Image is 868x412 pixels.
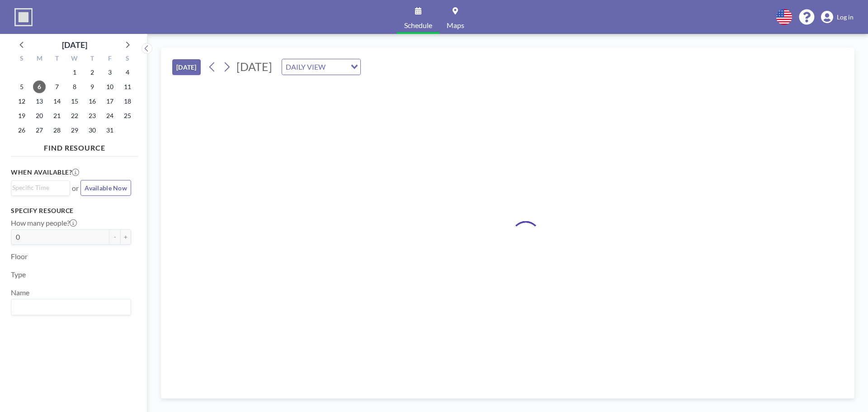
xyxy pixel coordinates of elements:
[68,124,81,137] span: Wednesday, October 29, 2025
[15,95,28,108] span: Sunday, October 12, 2025
[33,109,46,122] span: Monday, October 20, 2025
[15,109,28,122] span: Sunday, October 19, 2025
[51,124,63,137] span: Tuesday, October 28, 2025
[282,59,360,75] div: Search for option
[101,53,118,65] div: F
[86,95,99,108] span: Thursday, October 16, 2025
[33,81,46,93] span: Monday, October 6, 2025
[80,180,131,196] button: Available Now
[68,109,81,122] span: Wednesday, October 22, 2025
[33,124,46,137] span: Monday, October 27, 2025
[104,124,116,137] span: Friday, October 31, 2025
[328,61,345,73] input: Search for option
[86,124,99,137] span: Thursday, October 30, 2025
[172,59,201,75] button: [DATE]
[68,95,81,108] span: Wednesday, October 15, 2025
[66,53,84,65] div: W
[121,109,134,122] span: Saturday, October 25, 2025
[51,81,63,93] span: Tuesday, October 7, 2025
[68,66,81,79] span: Wednesday, October 1, 2025
[11,288,29,297] label: Name
[51,109,63,122] span: Tuesday, October 21, 2025
[118,53,136,65] div: S
[11,207,131,215] h3: Specify resource
[104,109,116,122] span: Friday, October 24, 2025
[11,140,138,152] h4: FIND RESOURCE
[15,124,28,137] span: Sunday, October 26, 2025
[11,218,77,227] label: How many people?
[121,95,134,108] span: Saturday, October 18, 2025
[284,61,327,73] span: DAILY VIEW
[15,81,28,93] span: Sunday, October 5, 2025
[48,53,66,65] div: T
[33,95,46,108] span: Monday, October 13, 2025
[11,181,70,194] div: Search for option
[86,109,99,122] span: Thursday, October 23, 2025
[72,184,79,193] span: or
[13,53,31,65] div: S
[104,66,116,79] span: Friday, October 3, 2025
[11,299,131,315] div: Search for option
[120,229,131,245] button: +
[85,184,127,192] span: Available Now
[62,38,87,51] div: [DATE]
[11,252,28,261] label: Floor
[86,66,99,79] span: Thursday, October 2, 2025
[447,22,464,29] span: Maps
[104,81,116,93] span: Friday, October 10, 2025
[404,22,432,29] span: Schedule
[51,95,63,108] span: Tuesday, October 14, 2025
[14,8,33,26] img: organization-logo
[86,81,99,93] span: Thursday, October 9, 2025
[821,11,854,24] a: Log in
[837,13,854,21] span: Log in
[104,95,116,108] span: Friday, October 17, 2025
[121,81,134,93] span: Saturday, October 11, 2025
[12,183,65,193] input: Search for option
[11,270,26,279] label: Type
[83,53,101,65] div: T
[68,81,81,93] span: Wednesday, October 8, 2025
[12,301,126,313] input: Search for option
[121,66,134,79] span: Saturday, October 4, 2025
[236,60,272,73] span: [DATE]
[109,229,120,245] button: -
[31,53,48,65] div: M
